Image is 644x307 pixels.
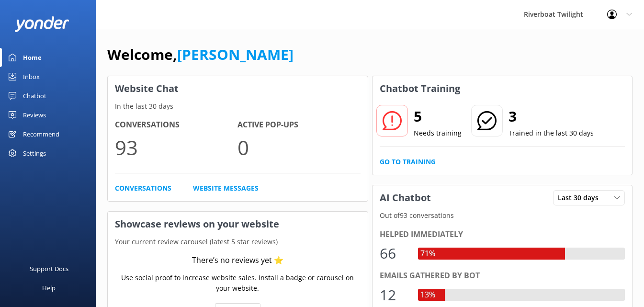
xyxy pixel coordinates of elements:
[115,131,237,163] p: 93
[414,128,462,138] p: Needs training
[23,105,46,125] div: Reviews
[237,131,360,163] p: 0
[373,210,633,221] p: Out of 93 conversations
[115,119,237,131] h4: Conversations
[23,144,46,163] div: Settings
[14,16,69,32] img: yonder-white-logo.png
[414,105,462,128] h2: 5
[108,212,368,237] h3: Showcase reviews on your website
[42,278,56,297] div: Help
[107,43,294,66] h1: Welcome,
[23,86,46,105] div: Chatbot
[418,289,438,301] div: 13%
[418,248,438,260] div: 71%
[108,76,368,101] h3: Website Chat
[115,183,171,193] a: Conversations
[237,119,360,131] h4: Active Pop-ups
[380,242,408,265] div: 66
[115,273,361,294] p: Use social proof to increase website sales. Install a badge or carousel on your website.
[373,185,438,210] h3: AI Chatbot
[193,183,259,193] a: Website Messages
[192,254,283,267] div: There’s no reviews yet ⭐
[23,48,42,67] div: Home
[108,101,368,112] p: In the last 30 days
[508,128,594,138] p: Trained in the last 30 days
[380,157,436,167] a: Go to Training
[373,76,467,101] h3: Chatbot Training
[380,228,625,241] div: Helped immediately
[30,259,68,278] div: Support Docs
[508,105,594,128] h2: 3
[380,284,408,307] div: 12
[177,45,294,64] a: [PERSON_NAME]
[558,193,604,203] span: Last 30 days
[380,270,625,282] div: Emails gathered by bot
[23,125,59,144] div: Recommend
[23,67,40,86] div: Inbox
[108,237,368,247] p: Your current review carousel (latest 5 star reviews)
